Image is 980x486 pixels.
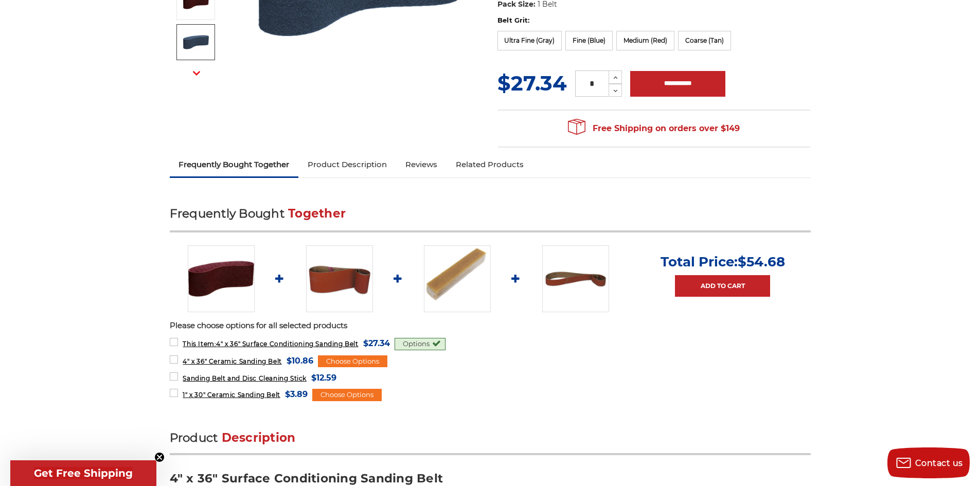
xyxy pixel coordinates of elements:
strong: This Item: [183,340,216,348]
div: Get Free ShippingClose teaser [10,460,156,486]
span: 4" x 36" Ceramic Sanding Belt [183,357,281,365]
a: Reviews [396,153,447,176]
span: Product [170,430,218,445]
span: $27.34 [363,336,390,350]
span: Free Shipping on orders over $149 [568,118,740,139]
button: Contact us [887,447,970,478]
span: Together [288,206,346,221]
img: 4" x 36" Fine Surface Conditioning Belt [183,29,209,55]
img: 4"x36" Surface Conditioning Sanding Belts [188,245,255,312]
p: Total Price: [661,254,785,270]
span: $3.89 [285,387,308,401]
span: $12.59 [311,371,336,385]
span: Frequently Bought [170,206,284,221]
label: Belt Grit: [497,15,811,26]
a: Add to Cart [675,275,770,297]
a: Related Products [447,153,533,176]
div: Options [395,338,446,350]
span: 4" x 36" Surface Conditioning Sanding Belt [183,340,358,348]
a: Product Description [298,153,396,176]
span: Description [222,430,296,445]
span: $10.86 [287,354,313,368]
span: $27.34 [497,70,567,96]
button: Next [184,62,209,84]
p: Please choose options for all selected products [170,320,811,332]
span: Contact us [915,458,963,468]
span: Get Free Shipping [34,467,133,479]
button: Close teaser [154,452,165,462]
div: Choose Options [318,355,387,368]
span: 1" x 30" Ceramic Sanding Belt [183,391,280,399]
span: Sanding Belt and Disc Cleaning Stick [183,374,307,382]
div: Choose Options [312,389,382,401]
span: $54.68 [738,254,785,270]
a: Frequently Bought Together [170,153,299,176]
